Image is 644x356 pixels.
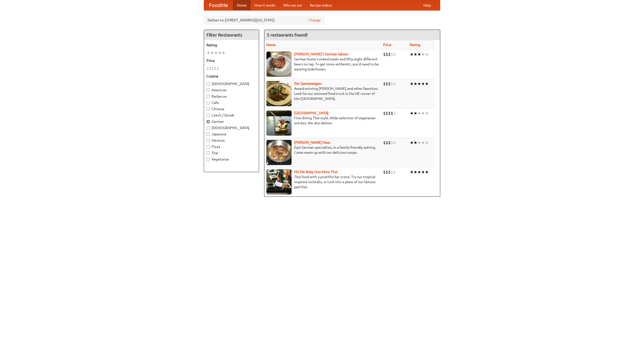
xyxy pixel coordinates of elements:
a: Name [266,43,276,47]
label: American [207,88,256,93]
label: Barbecue [207,94,256,99]
li: $ [207,66,209,71]
li: $ [391,169,393,175]
a: Hit Me Baby One More Thai [294,170,338,174]
input: [DEMOGRAPHIC_DATA] [207,82,210,86]
label: Cafe [207,100,256,105]
li: ★ [417,140,421,145]
li: $ [393,52,396,57]
h5: Rating [207,43,256,48]
a: Help [419,0,435,10]
img: babythai.jpg [266,169,292,194]
li: ★ [417,110,421,116]
li: ★ [425,81,429,87]
li: $ [391,110,393,116]
h4: Filter Restaurants [204,30,259,40]
li: ★ [417,81,421,87]
label: Thai [207,150,256,155]
h5: Price [207,58,256,63]
input: Mexican [207,139,210,142]
li: $ [386,169,388,175]
li: $ [388,110,391,116]
li: $ [383,81,386,87]
li: ★ [425,140,429,145]
li: $ [388,81,391,87]
li: ★ [207,50,210,56]
input: Chinese [207,107,210,111]
li: $ [393,110,396,116]
input: Cafe [207,101,210,104]
input: Thai [207,151,210,155]
li: $ [393,169,396,175]
a: [GEOGRAPHIC_DATA] [294,111,329,115]
li: ★ [425,110,429,116]
h5: Cuisine [207,74,256,79]
li: $ [383,140,386,145]
li: ★ [414,110,417,116]
a: Rating [410,43,420,47]
input: Czech / Slovak [207,114,210,117]
li: $ [383,52,386,57]
a: Price [383,43,391,47]
li: $ [388,52,391,57]
a: Der Speisewagen [294,82,321,86]
li: $ [217,66,219,71]
li: $ [388,140,391,145]
label: Japanese [207,132,256,137]
label: Chinese [207,106,256,111]
p: Fine dining Thai-style. Wide selection of vegetarian entrées. We also deliver. [266,115,379,126]
li: ★ [417,52,421,57]
a: Change [309,18,321,23]
li: ★ [414,169,417,175]
label: Czech / Slovak [207,113,256,118]
li: ★ [410,169,414,175]
li: $ [391,81,393,87]
label: [DEMOGRAPHIC_DATA] [207,125,256,130]
li: ★ [414,52,417,57]
li: ★ [218,50,222,56]
p: German home-cooked meals and fifty-eight different beers on tap. To get more authentic, you'd nee... [266,57,379,72]
li: ★ [421,81,425,87]
input: Barbecue [207,95,210,98]
img: satay.jpg [266,110,292,136]
li: $ [386,81,388,87]
input: Pizza [207,145,210,148]
li: ★ [210,50,214,56]
input: American [207,89,210,92]
li: ★ [214,50,218,56]
a: Who we are [279,0,306,10]
li: ★ [410,140,414,145]
li: $ [386,52,388,57]
div: Deliver to: [STREET_ADDRESS][US_STATE] [204,16,325,25]
li: $ [388,169,391,175]
img: kohlhaus.jpg [266,140,292,165]
li: ★ [410,110,414,116]
li: ★ [421,52,425,57]
li: ★ [425,52,429,57]
ng-pluralize: 5 restaurants found! [267,32,308,37]
li: ★ [414,140,417,145]
li: ★ [410,81,414,87]
label: Pizza [207,144,256,149]
input: German [207,120,210,123]
img: esthers.jpg [266,52,292,77]
img: speisewagen.jpg [266,81,292,106]
li: ★ [417,169,421,175]
li: $ [393,140,396,145]
input: Vegetarian [207,158,210,161]
li: $ [391,140,393,145]
li: $ [383,110,386,116]
a: [PERSON_NAME] Haus [294,140,330,144]
li: $ [386,140,388,145]
li: $ [393,81,396,87]
p: East German specialties, in a family-friendly setting. Come warm up with our delicious soups. [266,145,379,155]
p: Thai food with a youthful bar scene. Try our tropical inspired cocktails, or tuck into a plate of... [266,174,379,189]
a: Recipe videos [306,0,336,10]
li: ★ [421,140,425,145]
label: Mexican [207,138,256,143]
input: [DEMOGRAPHIC_DATA] [207,126,210,130]
label: German [207,119,256,124]
a: [PERSON_NAME]'s German Saloon [294,52,348,56]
